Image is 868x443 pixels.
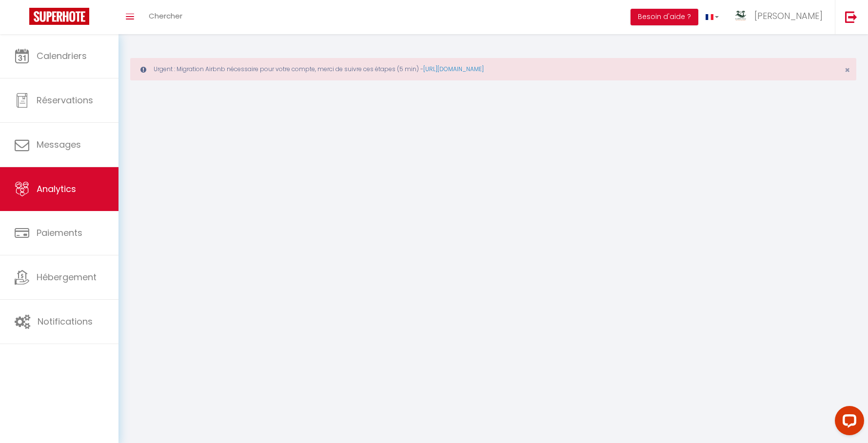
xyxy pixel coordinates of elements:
[423,65,484,73] a: [URL][DOMAIN_NAME]
[631,9,698,25] button: Besoin d'aide ?
[845,66,850,75] button: Close
[37,50,87,62] span: Calendriers
[38,315,93,327] span: Notifications
[37,271,97,283] span: Hébergement
[130,58,856,80] div: Urgent : Migration Airbnb nécessaire pour votre compte, merci de suivre ces étapes (5 min) -
[37,227,82,239] span: Paiements
[845,11,857,23] img: logout
[827,402,868,443] iframe: LiveChat chat widget
[37,138,81,151] span: Messages
[149,11,182,21] span: Chercher
[733,9,748,23] img: ...
[845,64,850,76] span: ×
[37,94,93,106] span: Réservations
[29,8,89,25] img: Super Booking
[37,183,76,195] span: Analytics
[754,10,823,22] span: [PERSON_NAME]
